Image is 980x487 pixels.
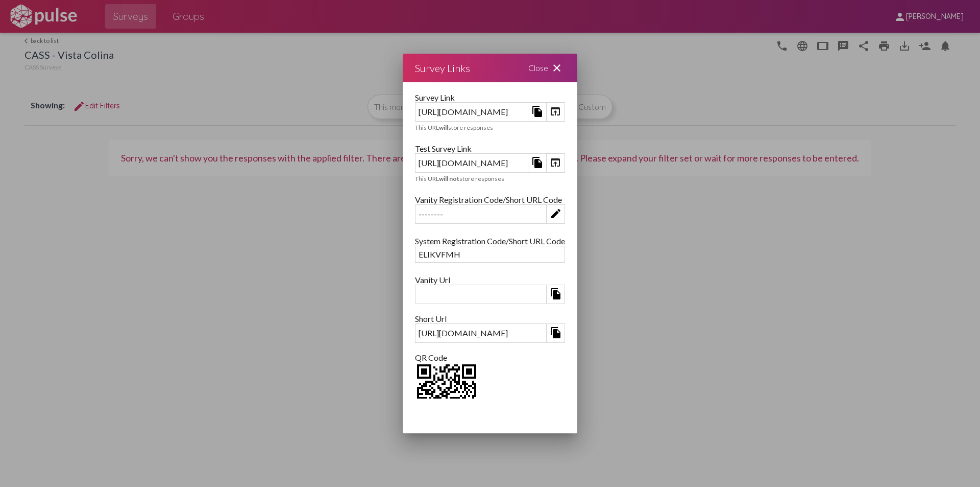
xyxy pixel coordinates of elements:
mat-icon: open_in_browser [549,156,561,169]
div: This URL store responses [415,175,565,182]
div: Survey Links [415,60,470,76]
div: Vanity Url [415,275,565,285]
mat-icon: file_copy [531,156,544,169]
mat-icon: open_in_browser [549,105,561,118]
div: Vanity Registration Code/Short URL Code [415,195,565,204]
div: QR Code [415,353,565,362]
b: will not [439,175,459,182]
div: Survey Link [415,92,565,102]
b: will [439,124,448,131]
mat-icon: edit [550,207,562,220]
div: Short Url [415,314,565,323]
mat-icon: close [551,62,563,74]
div: This URL store responses [415,124,565,131]
div: Close [516,54,577,82]
mat-icon: file_copy [550,288,562,300]
mat-icon: file_copy [531,105,544,118]
div: -------- [415,206,546,222]
div: [URL][DOMAIN_NAME] [415,104,528,120]
img: Z [415,362,478,426]
mat-icon: file_copy [550,327,562,339]
div: [URL][DOMAIN_NAME] [415,325,546,341]
div: System Registration Code/Short URL Code [415,236,565,246]
div: Test Survey Link [415,144,565,153]
div: [URL][DOMAIN_NAME] [415,155,528,171]
div: ELIKVFMH [415,246,565,262]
